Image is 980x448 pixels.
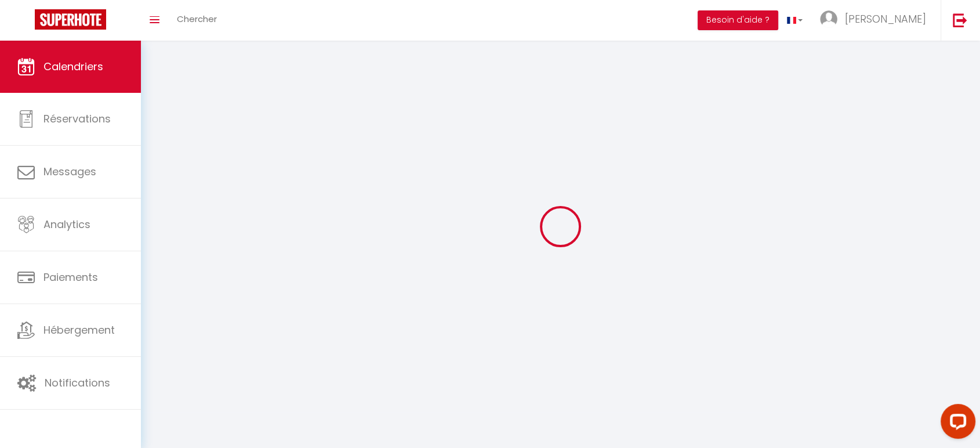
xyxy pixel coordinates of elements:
button: Besoin d'aide ? [698,10,778,30]
iframe: LiveChat chat widget [931,399,980,448]
span: Analytics [43,217,90,232]
span: [PERSON_NAME] [845,12,926,26]
span: Notifications [45,375,110,390]
span: Chercher [177,13,217,25]
img: logout [953,13,967,27]
img: Super Booking [35,9,106,30]
span: Réservations [43,111,111,126]
span: Calendriers [43,59,103,74]
span: Paiements [43,270,98,284]
span: Messages [43,164,96,179]
img: ... [820,10,837,28]
span: Hébergement [43,323,115,337]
